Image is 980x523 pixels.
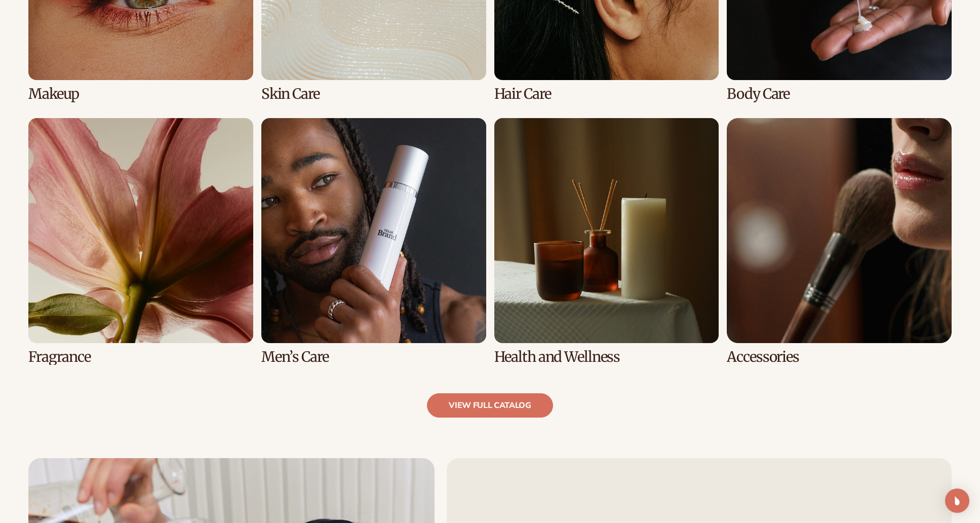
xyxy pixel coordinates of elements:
div: Open Intercom Messenger [945,489,969,513]
h3: Makeup [28,86,253,102]
div: 6 / 8 [261,118,486,365]
a: view full catalog [427,393,553,418]
div: 5 / 8 [28,118,253,365]
h3: Skin Care [261,86,486,102]
div: 8 / 8 [727,118,952,365]
h3: Body Care [727,86,952,102]
div: 7 / 8 [494,118,719,365]
h3: Hair Care [494,86,719,102]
